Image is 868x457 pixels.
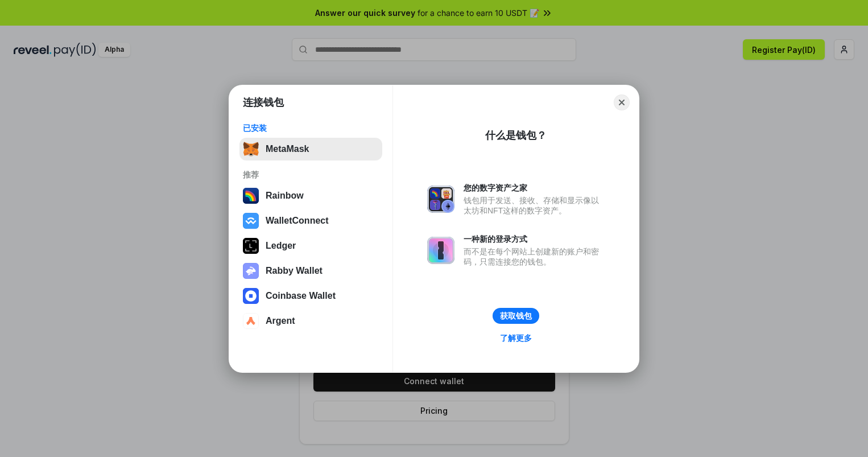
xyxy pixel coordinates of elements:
img: svg+xml,%3Csvg%20fill%3D%22none%22%20height%3D%2233%22%20viewBox%3D%220%200%2035%2033%22%20width%... [243,141,259,157]
img: svg+xml,%3Csvg%20xmlns%3D%22http%3A%2F%2Fwww.w3.org%2F2000%2Fsvg%22%20fill%3D%22none%22%20viewBox... [427,237,454,264]
button: Ledger [239,234,382,257]
div: 您的数字资产之家 [464,183,605,193]
div: 了解更多 [500,333,532,343]
button: MetaMask [239,138,382,160]
div: WalletConnect [266,216,329,226]
h1: 连接钱包 [243,96,284,109]
button: Coinbase Wallet [239,285,382,307]
div: 已安装 [243,123,379,133]
div: 而不是在每个网站上创建新的账户和密码，只需连接您的钱包。 [464,246,605,267]
button: 获取钱包 [493,308,539,324]
img: svg+xml,%3Csvg%20width%3D%2228%22%20height%3D%2228%22%20viewBox%3D%220%200%2028%2028%22%20fill%3D... [243,213,259,229]
button: Rainbow [239,184,382,207]
img: svg+xml,%3Csvg%20xmlns%3D%22http%3A%2F%2Fwww.w3.org%2F2000%2Fsvg%22%20fill%3D%22none%22%20viewBox... [427,186,454,213]
button: Close [614,94,630,110]
a: 了解更多 [493,331,539,345]
div: 钱包用于发送、接收、存储和显示像以太坊和NFT这样的数字资产。 [464,195,605,216]
div: Rabby Wallet [266,266,323,276]
div: MetaMask [266,144,309,154]
div: Argent [266,316,295,326]
button: WalletConnect [239,209,382,232]
img: svg+xml,%3Csvg%20xmlns%3D%22http%3A%2F%2Fwww.w3.org%2F2000%2Fsvg%22%20fill%3D%22none%22%20viewBox... [243,263,259,279]
button: Rabby Wallet [239,260,382,282]
div: 推荐 [243,170,379,180]
div: 什么是钱包？ [485,129,547,142]
div: 一种新的登录方式 [464,234,605,244]
div: Coinbase Wallet [266,291,336,301]
div: Rainbow [266,191,304,201]
img: svg+xml,%3Csvg%20xmlns%3D%22http%3A%2F%2Fwww.w3.org%2F2000%2Fsvg%22%20width%3D%2228%22%20height%3... [243,238,259,254]
img: svg+xml,%3Csvg%20width%3D%2228%22%20height%3D%2228%22%20viewBox%3D%220%200%2028%2028%22%20fill%3D... [243,313,259,329]
div: Ledger [266,241,296,251]
div: 获取钱包 [500,311,532,321]
img: svg+xml,%3Csvg%20width%3D%22120%22%20height%3D%22120%22%20viewBox%3D%220%200%20120%20120%22%20fil... [243,188,259,204]
button: Argent [239,310,382,332]
img: svg+xml,%3Csvg%20width%3D%2228%22%20height%3D%2228%22%20viewBox%3D%220%200%2028%2028%22%20fill%3D... [243,288,259,304]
